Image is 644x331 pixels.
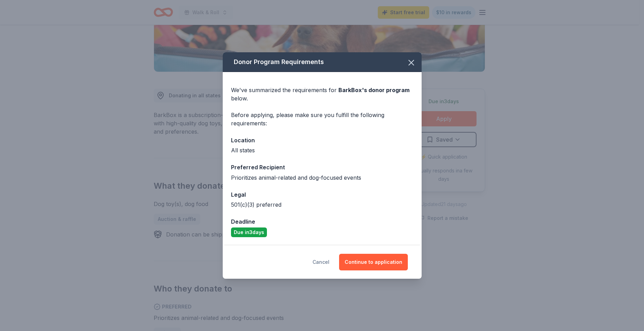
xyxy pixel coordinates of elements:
[231,217,413,226] div: Deadline
[339,254,408,270] button: Continue to application
[231,227,267,237] div: Due in 3 days
[231,173,413,182] div: Prioritizes animal-related and dog-focused events
[223,52,422,72] div: Donor Program Requirements
[231,146,413,154] div: All states
[231,200,413,209] div: 501(c)(3) preferred
[338,87,410,93] span: BarkBox 's donor program
[231,163,413,172] div: Preferred Recipient
[313,254,329,270] button: Cancel
[231,136,413,145] div: Location
[231,190,413,199] div: Legal
[231,86,413,102] div: We've summarized the requirements for below.
[231,111,413,127] div: Before applying, please make sure you fulfill the following requirements:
